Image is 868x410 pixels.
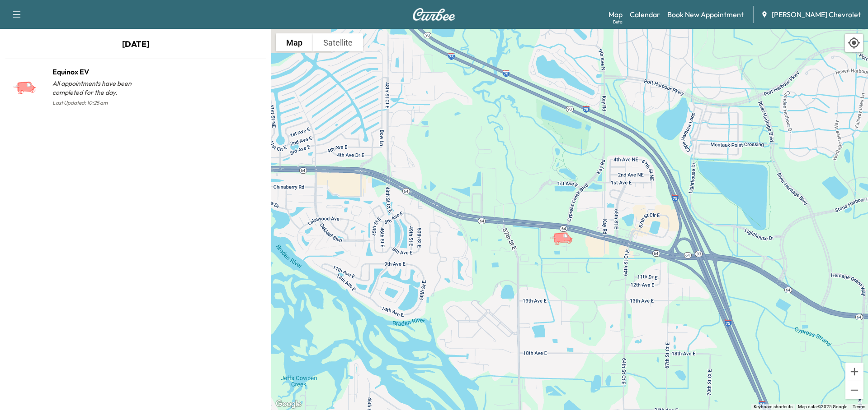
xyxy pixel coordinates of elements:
div: Beta [613,18,623,25]
h1: Equinox EV [52,66,136,77]
button: Show satellite imagery [313,33,363,51]
button: Zoom out [845,381,863,399]
a: Calendar [630,9,660,20]
div: Recenter map [844,33,863,52]
img: Google [274,398,303,410]
img: Curbee Logo [412,8,456,21]
button: Show street map [276,33,313,51]
p: All appointments have been completed for the day. [52,79,136,97]
a: MapBeta [609,9,623,20]
span: [PERSON_NAME] Chevrolet [772,9,861,20]
a: Book New Appointment [667,9,744,20]
a: Terms (opens in new tab) [853,404,865,409]
span: Map data ©2025 Google [798,404,847,409]
gmp-advanced-marker: Equinox EV [549,222,581,238]
button: Zoom in [845,363,863,381]
button: Keyboard shortcuts [754,404,793,410]
p: Last Updated: 10:25 am [52,97,136,109]
a: Open this area in Google Maps (opens a new window) [274,398,303,410]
